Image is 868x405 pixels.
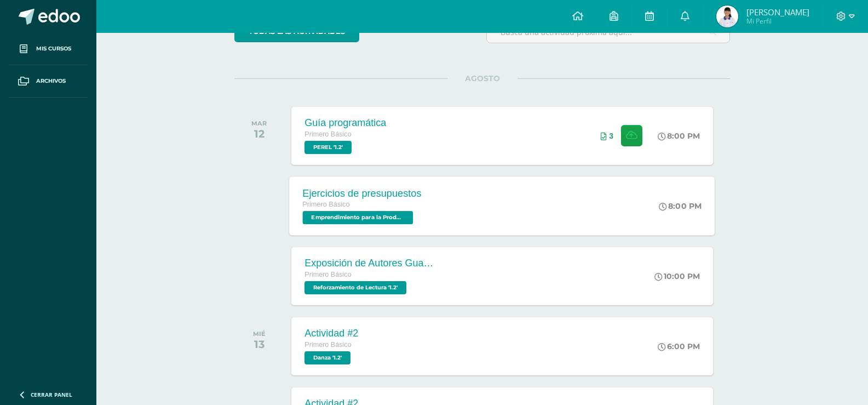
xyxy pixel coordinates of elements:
[303,187,422,199] div: Ejercicios de presupuestos
[304,130,351,138] span: Primero Básico
[251,119,267,127] div: MAR
[303,201,350,208] span: Primero Básico
[31,391,72,398] span: Cerrar panel
[746,16,809,26] span: Mi Perfil
[659,201,702,211] div: 8:00 PM
[304,258,436,269] div: Exposición de Autores Guatemaltecos
[36,77,66,85] span: Archivos
[304,271,351,278] span: Primero Básico
[303,211,413,224] span: Emprendimiento para la Productividad '1.2'
[609,132,613,140] span: 3
[447,73,518,83] span: AGOSTO
[658,131,700,141] div: 8:00 PM
[304,117,386,129] div: Guía programática
[746,7,809,18] span: [PERSON_NAME]
[601,132,613,140] div: Archivos entregados
[654,271,700,281] div: 10:00 PM
[253,338,266,351] div: 13
[658,341,700,351] div: 6:00 PM
[253,330,266,338] div: MIÉ
[251,127,267,140] div: 12
[9,33,88,65] a: Mis cursos
[9,65,88,98] a: Archivos
[304,341,351,349] span: Primero Básico
[36,44,71,53] span: Mis cursos
[304,328,358,339] div: Actividad #2
[304,351,350,364] span: Danza '1.2'
[304,281,406,294] span: Reforzamiento de Lectura '1.2'
[716,5,738,27] img: a870b3e5c06432351c4097df98eac26b.png
[304,141,352,154] span: PEREL '1.2'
